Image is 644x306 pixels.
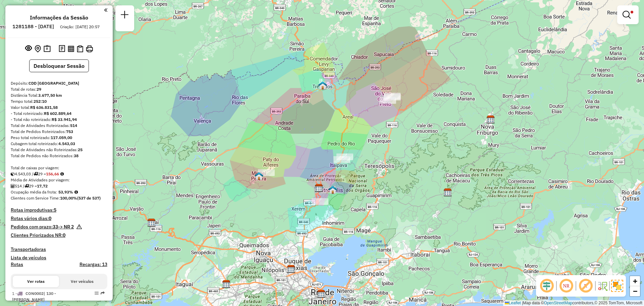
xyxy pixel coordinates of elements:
[630,286,640,296] a: Zoom out
[544,301,573,305] a: OpenStreetMap
[33,44,42,54] button: Centralizar mapa no depósito ou ponto de apoio
[78,147,83,152] strong: 25
[11,255,107,261] h4: Lista de veículos
[76,224,82,232] em: Há pedidos NR próximo a expirar
[101,291,105,295] em: Rota exportada
[255,172,263,180] img: Miguel Pereira
[317,290,326,298] img: CDD São Cristovão
[66,129,73,134] strong: 753
[104,6,107,14] a: Clique aqui para minimizar o painel
[11,262,23,267] a: Rotas
[11,111,107,117] div: - Total roteirizado:
[11,177,107,183] div: Média de Atividades por viagem:
[25,291,44,296] span: CON0002
[85,44,94,54] button: Imprimir Rotas
[11,207,107,213] h4: Rotas improdutivas:
[51,135,72,140] strong: 117.059,00
[503,300,644,306] div: Map data © contributors,© 2025 TomTom, Microsoft
[11,165,107,171] div: Total de caixas por viagem:
[52,117,77,122] strong: R$ 33.941,94
[522,301,523,305] span: |
[631,11,633,13] span: Filtro Ativo
[12,291,56,302] span: 1 -
[60,172,64,176] i: Meta Caixas/viagem: 163,31 Diferença: -6,65
[44,111,71,116] strong: R$ 602.889,64
[11,153,107,159] div: Total de Pedidos não Roteirizados:
[620,8,636,21] a: Exibir filtros
[24,184,29,188] i: Total de rotas
[11,216,107,221] h4: Rotas vários dias:
[633,287,637,295] span: −
[11,80,107,86] div: Depósito:
[58,189,73,194] strong: 53,93%
[11,232,107,238] h4: Clientes Priorizados NR:
[49,215,51,221] strong: 0
[118,8,131,23] a: Nova sessão e pesquisa
[11,123,107,129] div: Total de Atividades Roteirizadas:
[147,218,156,227] img: CDI Piraí
[287,265,296,273] img: CDD Pavuna
[57,44,66,54] button: Logs desbloquear sessão
[11,172,15,176] i: Cubagem total roteirizado
[30,14,88,21] h4: Informações da Sessão
[11,98,107,104] div: Tempo total:
[630,276,640,286] a: Zoom in
[222,280,231,289] img: CDD Rio de Janeiro
[11,117,107,123] div: - Total não roteirizado:
[611,280,623,292] img: Exibir/Ocultar setores
[578,278,594,294] span: Exibir rótulo
[74,190,78,194] em: Média calculada utilizando a maior ocupação (%Peso ou %Cubagem) de cada rota da sessão. Rotas cro...
[59,276,105,287] button: Ver veículos
[75,44,85,54] button: Visualizar Romaneio
[11,147,107,153] div: Total de Atividades não Roteirizadas:
[11,183,107,189] div: 514 / 29 =
[11,184,15,188] i: Total de Atividades
[34,172,38,176] i: Total de rotas
[77,195,101,201] strong: (537 de 537)
[11,129,107,135] div: Total de Pedidos Roteirizados:
[46,171,59,176] strong: 156,66
[42,44,52,54] button: Painel de Sugestão
[11,135,107,141] div: Peso total roteirizado:
[597,280,608,291] img: Fluxo de ruas
[57,24,102,30] div: Criação: [DATE] 20:57
[53,224,58,230] strong: 33
[54,207,56,213] strong: 5
[11,224,74,230] h4: Pedidos com prazo:
[11,247,107,252] h4: Transportadoras
[70,123,77,128] strong: 514
[633,277,637,285] span: +
[60,195,77,201] strong: 100,00%
[95,291,99,295] em: Opções
[34,99,47,104] strong: 252:10
[539,278,555,294] span: Ocultar deslocamento
[11,189,57,194] span: Ocupação média da frota:
[11,86,107,92] div: Total de rotas:
[486,115,495,124] img: CDD Nova Friburgo
[11,92,107,98] div: Distância Total:
[13,276,59,287] button: Ver rotas
[66,44,75,53] button: Visualizar relatório de Roteirização
[558,278,574,294] span: Ocultar NR
[443,188,452,197] img: CDI Macacu
[63,232,65,238] strong: 0
[37,87,41,92] strong: 29
[11,171,107,177] div: 4.543,03 / 29 =
[38,93,62,98] strong: 3.677,50 km
[37,183,48,188] strong: 17,72
[79,262,107,267] h4: Recargas: 13
[58,141,75,146] strong: 4.543,03
[505,301,521,305] a: Leaflet
[24,43,33,54] button: Exibir sessão original
[12,24,54,30] h6: 1281188 - [DATE]
[30,105,58,110] strong: R$ 636.831,58
[11,195,60,201] span: Clientes com Service Time:
[58,224,74,230] strong: -> NR 2
[29,81,79,86] strong: CDD [GEOGRAPHIC_DATA]
[328,185,337,194] img: 520 UDC Light Petropolis Centro
[315,184,323,192] img: CDD Petropolis
[11,104,107,111] div: Valor total:
[74,153,78,158] strong: 38
[11,141,107,147] div: Cubagem total roteirizado:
